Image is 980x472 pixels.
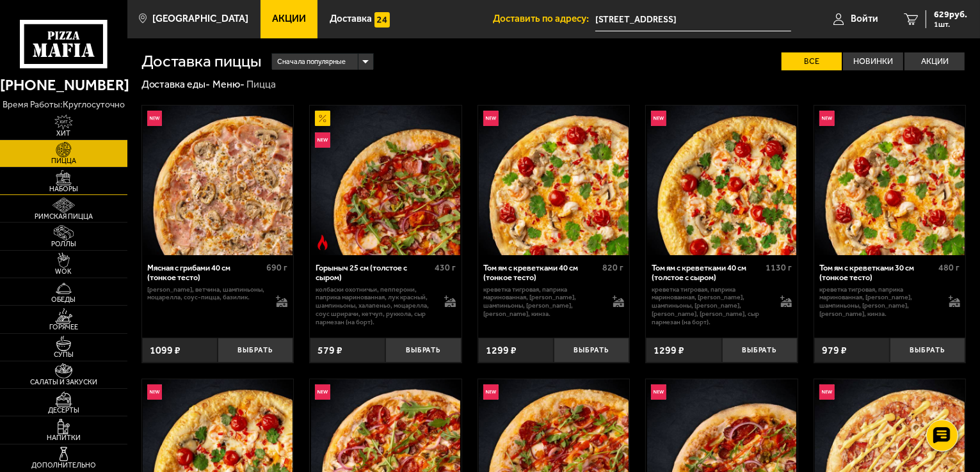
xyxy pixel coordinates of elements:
p: креветка тигровая, паприка маринованная, [PERSON_NAME], шампиньоны, [PERSON_NAME], [PERSON_NAME],... [652,286,770,327]
div: Мясная с грибами 40 см (тонкое тесто) [147,263,263,283]
span: 979 ₽ [822,345,847,356]
img: Мясная с грибами 40 см (тонкое тесто) [143,106,293,255]
a: Меню- [213,78,245,90]
img: Острое блюдо [315,235,330,250]
img: Новинка [483,384,499,400]
img: Новинка [147,111,163,126]
img: 15daf4d41897b9f0e9f617042186c801.svg [374,12,390,28]
button: Выбрать [722,338,798,363]
img: Новинка [315,132,330,148]
button: Выбрать [385,338,461,363]
img: Новинка [819,384,835,400]
button: Выбрать [554,338,629,363]
p: [PERSON_NAME], ветчина, шампиньоны, моцарелла, соус-пицца, базилик. [147,286,266,303]
button: Выбрать [218,338,293,363]
button: Выбрать [890,338,965,363]
span: 1299 ₽ [486,345,517,356]
span: 1099 ₽ [150,345,181,356]
label: Все [782,52,842,71]
span: 1130 г [766,262,792,273]
span: 820 г [603,262,624,273]
img: Том ям с креветками 40 см (толстое с сыром) [647,106,797,255]
div: Том ям с креветками 40 см (тонкое тесто) [483,263,599,283]
a: НовинкаМясная с грибами 40 см (тонкое тесто) [142,106,294,255]
span: 430 г [435,262,456,273]
a: Доставка еды- [141,78,211,90]
p: креветка тигровая, паприка маринованная, [PERSON_NAME], шампиньоны, [PERSON_NAME], [PERSON_NAME],... [483,286,602,319]
input: Ваш адрес доставки [595,8,791,31]
span: 629 руб. [934,10,967,19]
a: НовинкаТом ям с креветками 30 см (тонкое тесто) [814,106,966,255]
span: Акции [272,14,306,24]
label: Новинки [843,52,903,71]
img: Том ям с креветками 40 см (тонкое тесто) [479,106,629,255]
div: Том ям с креветками 40 см (толстое с сыром) [652,263,762,283]
div: Том ям с креветками 30 см (тонкое тесто) [819,263,935,283]
img: Новинка [651,384,666,400]
img: Новинка [483,111,499,126]
span: 690 г [266,262,287,273]
span: Войти [851,14,878,24]
img: Новинка [651,111,666,126]
span: 1 шт. [934,20,967,28]
p: креветка тигровая, паприка маринованная, [PERSON_NAME], шампиньоны, [PERSON_NAME], [PERSON_NAME],... [819,286,938,319]
img: Акционный [315,111,330,126]
h1: Доставка пиццы [141,53,262,70]
a: НовинкаТом ям с креветками 40 см (тонкое тесто) [478,106,630,255]
img: Новинка [147,384,163,400]
span: Доставка [330,14,372,24]
span: Доставить по адресу: [493,14,595,24]
div: Горыныч 25 см (толстое с сыром) [316,263,431,283]
a: АкционныйНовинкаОстрое блюдоГорыныч 25 см (толстое с сыром) [310,106,462,255]
div: Пицца [246,78,276,91]
span: 1299 ₽ [654,345,684,356]
a: НовинкаТом ям с креветками 40 см (толстое с сыром) [646,106,798,255]
label: Акции [904,52,965,71]
img: Новинка [819,111,835,126]
img: Горыныч 25 см (толстое с сыром) [311,106,461,255]
span: 579 ₽ [317,345,342,356]
p: колбаски Охотничьи, пепперони, паприка маринованная, лук красный, шампиньоны, халапеньо, моцарелл... [316,286,434,327]
img: Том ям с креветками 30 см (тонкое тесто) [815,106,965,255]
span: Сначала популярные [277,52,346,72]
span: [GEOGRAPHIC_DATA] [152,14,248,24]
span: 480 г [939,262,960,273]
img: Новинка [315,384,330,400]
